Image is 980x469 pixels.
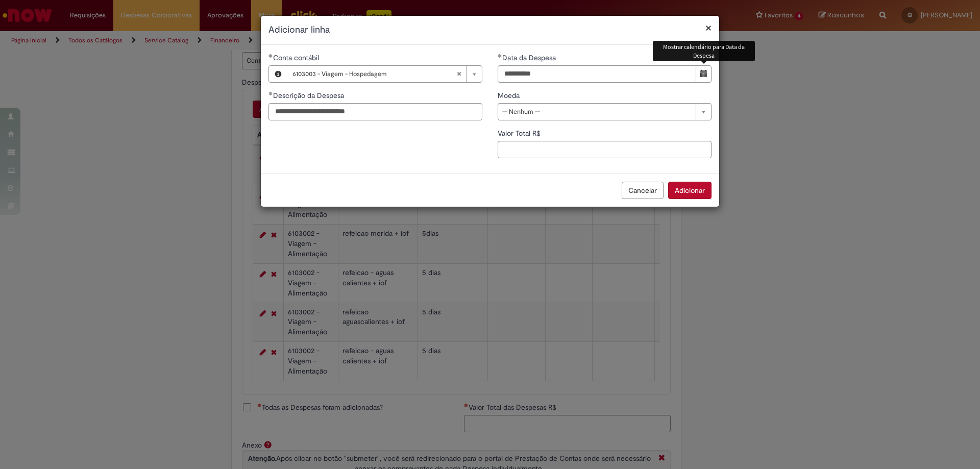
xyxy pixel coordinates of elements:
button: Mostrar calendário para Data da Despesa [696,65,712,83]
span: Obrigatório Preenchido [498,54,502,58]
input: Descrição da Despesa [268,103,482,120]
button: Cancelar [622,182,664,199]
button: Adicionar [668,182,712,199]
span: -- Nenhum -- [502,104,691,120]
span: 6103003 - Viagem - Hospedagem [292,66,456,82]
input: Valor Total R$ [498,141,712,158]
button: Conta contábil, Visualizar este registro 6103003 - Viagem - Hospedagem [269,66,287,82]
abbr: Limpar campo Conta contábil [451,66,467,82]
h2: Adicionar linha [268,23,712,37]
a: 6103003 - Viagem - HospedagemLimpar campo Conta contábil [287,66,482,82]
span: Data da Despesa [502,53,558,62]
span: Moeda [498,91,522,100]
button: Fechar modal [705,22,712,33]
span: Obrigatório Preenchido [268,91,273,95]
div: Mostrar calendário para Data da Despesa [653,41,755,61]
input: Data da Despesa 14 June 2025 Saturday [498,65,696,83]
span: Obrigatório Preenchido [268,54,273,58]
span: Valor Total R$ [498,129,543,138]
span: Descrição da Despesa [273,91,346,100]
span: Necessários - Conta contábil [273,53,321,62]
